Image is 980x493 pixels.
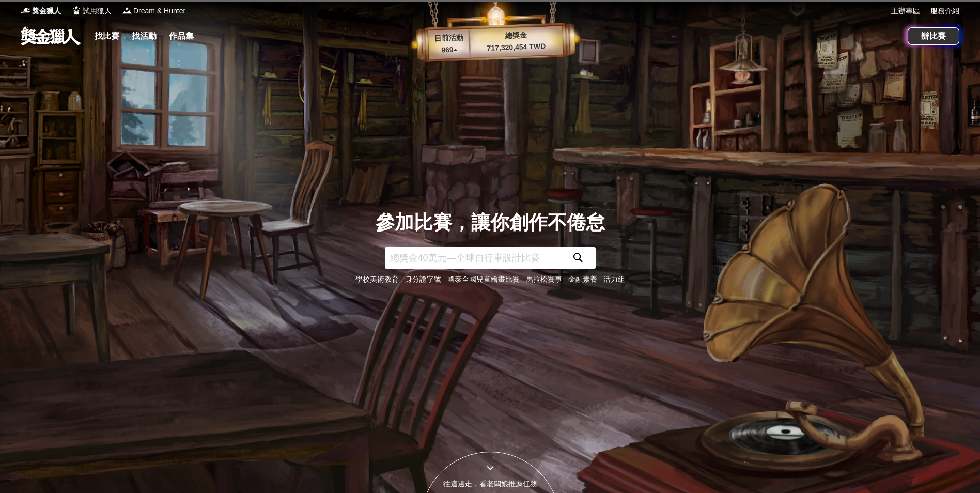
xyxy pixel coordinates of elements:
a: Logo試用獵人 [71,6,112,17]
span: 試用獵人 [83,6,112,17]
div: 參加比賽，讓你創作不倦怠 [355,208,625,237]
a: Logo獎金獵人 [21,6,61,17]
a: 國泰全國兒童繪畫比賽 [447,275,520,283]
img: Logo [71,5,82,16]
a: 服務介紹 [930,6,959,17]
p: 969 ▴ [428,44,470,56]
span: Dream & Hunter [133,6,185,17]
img: Logo [122,5,132,16]
a: LogoDream & Hunter [122,6,185,17]
input: 總獎金40萬元—全球自行車設計比賽 [385,247,561,269]
a: 作品集 [165,29,198,43]
a: 找活動 [128,29,161,43]
a: 找比賽 [90,29,123,43]
img: Logo [21,5,31,16]
p: 717,320,454 TWD [470,40,563,54]
div: 往這邊走，看老闆娘推薦任務 [421,479,559,489]
p: 目前活動 [428,32,470,44]
a: 主辦專區 [891,6,920,17]
a: 學校美術教育 [355,275,399,283]
a: 金融素養 [568,275,597,283]
a: 身分證字號 [405,275,441,283]
a: 辦比賽 [908,27,959,45]
a: 馬拉松賽事 [526,275,562,283]
p: 總獎金 [469,28,563,42]
span: 獎金獵人 [32,6,61,17]
a: 活力組 [603,275,625,283]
